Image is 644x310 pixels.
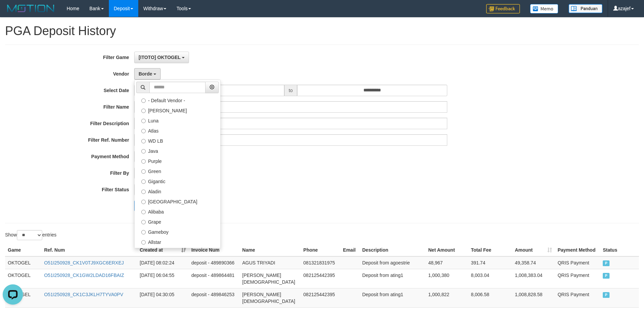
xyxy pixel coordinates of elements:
input: Green [141,169,146,174]
td: 391.74 [468,256,512,269]
td: OKTOGEL [5,269,41,288]
input: Gigantic [141,179,146,184]
td: Deposit from ating1 [359,269,425,288]
label: Alibaba [135,206,220,216]
label: Allstar [135,236,220,247]
td: QRIS Payment [555,256,600,269]
input: Alibaba [141,210,146,214]
th: Total Fee [468,244,512,256]
label: Grape [135,216,220,226]
td: 082125442395 [301,269,340,288]
th: Email [340,244,360,256]
input: WD LB [141,139,146,143]
td: OKTOGEL [5,256,41,269]
td: AGUS TRIYADI [240,256,301,269]
label: - Default Vendor - [135,95,220,105]
td: Deposit from agoestrie [359,256,425,269]
label: Aladin [135,186,220,196]
input: Aladin [141,190,146,194]
td: deposit - 489864481 [189,269,240,288]
label: Xtr [135,247,220,257]
td: [DATE] 06:04:55 [137,269,189,288]
img: Button%20Memo.svg [530,4,558,13]
span: Borde [139,71,152,77]
img: Feedback.jpg [486,4,520,13]
label: WD LB [135,135,220,145]
th: Ref. Num [41,244,137,256]
th: Net Amount [426,244,468,256]
th: Phone [301,244,340,256]
button: [ITOTO] OKTOGEL [134,52,189,63]
td: Deposit from ating1 [359,288,425,307]
input: Luna [141,119,146,123]
th: Game [5,244,41,256]
span: PAID [603,260,610,266]
td: [DATE] 08:02:24 [137,256,189,269]
th: Name [240,244,301,256]
label: [PERSON_NAME] [135,105,220,115]
td: 1,008,828.58 [512,288,555,307]
label: Green [135,166,220,176]
td: [DATE] 04:30:05 [137,288,189,307]
th: Description [359,244,425,256]
input: Atlas [141,129,146,133]
label: Purple [135,156,220,166]
span: [ITOTO] OKTOGEL [139,55,181,60]
input: [GEOGRAPHIC_DATA] [141,200,146,204]
span: PAID [603,273,610,279]
label: Gigantic [135,176,220,186]
img: MOTION_logo.png [5,3,56,13]
th: Invoice Num [189,244,240,256]
a: O51I250928_CK1C3JKLH7TYVA0PV [44,292,123,297]
td: deposit - 489890366 [189,256,240,269]
button: Open LiveChat chat widget [3,3,23,23]
th: Payment Method [555,244,600,256]
label: Gameboy [135,226,220,236]
input: Purple [141,159,146,164]
span: PAID [603,292,610,298]
td: [PERSON_NAME][DEMOGRAPHIC_DATA] [240,269,301,288]
input: Grape [141,220,146,224]
td: 48,967 [426,256,468,269]
label: Show entries [5,230,56,240]
td: [PERSON_NAME][DEMOGRAPHIC_DATA] [240,288,301,307]
input: - Default Vendor - [141,98,146,103]
a: O51I250928_CK1GW2LDAD16FBAIZ [44,273,124,278]
td: 082125442395 [301,288,340,307]
th: Created at: activate to sort column ascending [137,244,189,256]
td: 1,008,383.04 [512,269,555,288]
td: 1,000,822 [426,288,468,307]
td: QRIS Payment [555,269,600,288]
td: QRIS Payment [555,288,600,307]
input: Gameboy [141,230,146,234]
td: 8,006.58 [468,288,512,307]
td: 081321831975 [301,256,340,269]
input: Allstar [141,240,146,245]
th: Status [600,244,639,256]
th: Amount: activate to sort column ascending [512,244,555,256]
a: O51I250928_CK1V0TJ9XGC6ERXEJ [44,260,124,265]
label: Java [135,145,220,156]
span: to [284,85,297,96]
h1: PGA Deposit History [5,24,639,38]
input: [PERSON_NAME] [141,109,146,113]
td: 49,358.74 [512,256,555,269]
td: 8,003.04 [468,269,512,288]
button: Borde [134,68,161,80]
img: panduan.png [569,4,602,13]
td: 1,000,380 [426,269,468,288]
label: [GEOGRAPHIC_DATA] [135,196,220,206]
td: deposit - 489846253 [189,288,240,307]
label: Atlas [135,125,220,135]
input: Java [141,149,146,153]
label: Luna [135,115,220,125]
select: Showentries [17,230,42,240]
